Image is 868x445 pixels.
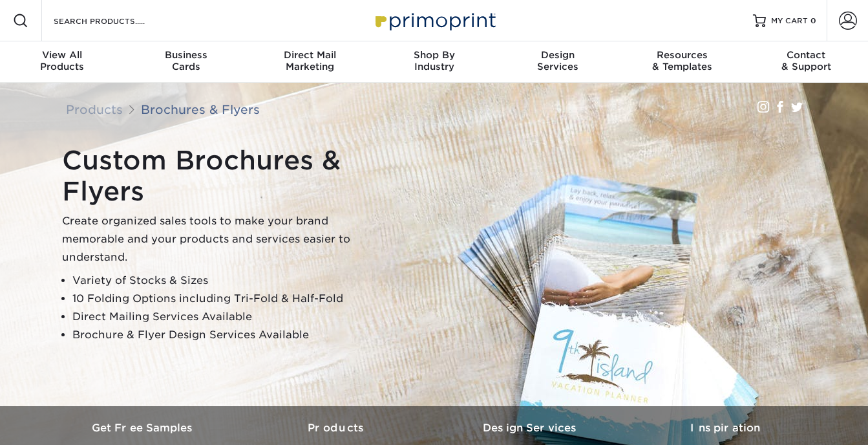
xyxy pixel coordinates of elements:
div: Services [496,49,620,72]
span: MY CART [771,16,808,27]
img: Primoprint [370,6,499,34]
h3: Products [240,422,434,434]
h3: Inspiration [628,422,822,434]
li: Brochure & Flyer Design Services Available [72,326,385,344]
span: Shop By [372,49,496,61]
span: Resources [620,49,744,61]
span: Design [496,49,620,61]
li: Variety of Stocks & Sizes [72,272,385,290]
a: BusinessCards [124,41,248,83]
div: Marketing [248,49,372,72]
p: Create organized sales tools to make your brand memorable and your products and services easier t... [62,212,385,266]
a: Direct MailMarketing [248,41,372,83]
a: Brochures & Flyers [141,102,260,116]
div: Cards [124,49,248,72]
div: Industry [372,49,496,72]
li: Direct Mailing Services Available [72,308,385,326]
h1: Custom Brochures & Flyers [62,145,385,207]
h3: Design Services [434,422,628,434]
input: SEARCH PRODUCTS..... [52,13,178,28]
div: & Support [744,49,868,72]
span: Business [124,49,248,61]
a: Shop ByIndustry [372,41,496,83]
span: Contact [744,49,868,61]
a: Contact& Support [744,41,868,83]
a: DesignServices [496,41,620,83]
span: 0 [810,16,816,25]
h3: Get Free Samples [47,422,240,434]
span: Direct Mail [248,49,372,61]
a: Products [66,102,123,116]
a: Resources& Templates [620,41,744,83]
div: & Templates [620,49,744,72]
li: 10 Folding Options including Tri-Fold & Half-Fold [72,290,385,308]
